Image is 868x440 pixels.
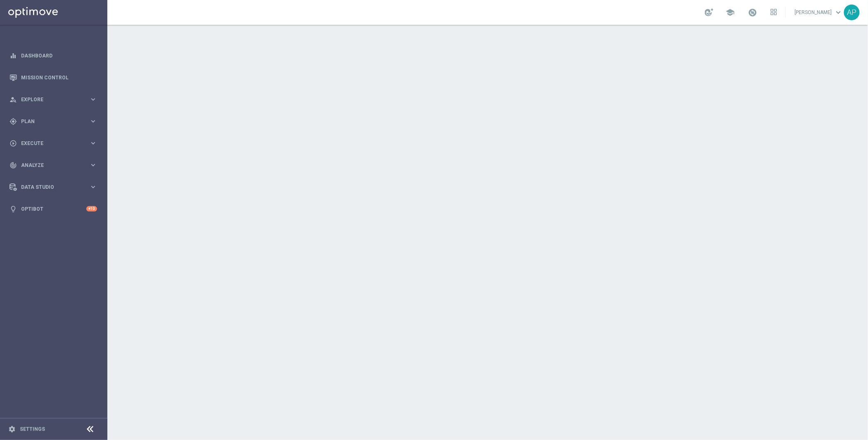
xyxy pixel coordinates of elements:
[9,183,89,191] div: Data Studio
[9,52,97,59] button: equalizer Dashboard
[9,118,17,125] i: gps_fixed
[9,184,97,190] button: Data Studio keyboard_arrow_right
[9,162,89,169] div: Analyze
[9,205,17,213] i: lightbulb
[9,198,97,220] div: Optibot
[21,163,89,168] span: Analyze
[21,198,86,220] a: Optibot
[844,5,860,20] div: AP
[9,140,17,147] i: play_circle_outline
[21,97,89,102] span: Explore
[89,117,97,125] i: keyboard_arrow_right
[89,161,97,169] i: keyboard_arrow_right
[9,118,89,125] div: Plan
[9,74,97,81] button: Mission Control
[9,162,17,169] i: track_changes
[20,427,45,432] a: Settings
[21,45,97,67] a: Dashboard
[8,426,16,433] i: settings
[9,206,97,212] button: lightbulb Optibot +10
[9,96,89,103] div: Explore
[9,118,97,125] button: gps_fixed Plan keyboard_arrow_right
[86,206,97,212] div: +10
[21,141,89,146] span: Execute
[794,6,844,19] a: [PERSON_NAME]keyboard_arrow_down
[21,185,89,190] span: Data Studio
[9,67,97,88] div: Mission Control
[726,8,735,17] span: school
[21,67,97,88] a: Mission Control
[9,52,17,59] i: equalizer
[9,140,89,147] div: Execute
[9,96,17,103] i: person_search
[9,96,97,103] button: person_search Explore keyboard_arrow_right
[9,140,97,147] button: play_circle_outline Execute keyboard_arrow_right
[834,8,843,17] span: keyboard_arrow_down
[9,45,97,67] div: Dashboard
[89,139,97,147] i: keyboard_arrow_right
[21,119,89,124] span: Plan
[9,162,97,169] button: track_changes Analyze keyboard_arrow_right
[89,95,97,103] i: keyboard_arrow_right
[89,183,97,191] i: keyboard_arrow_right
